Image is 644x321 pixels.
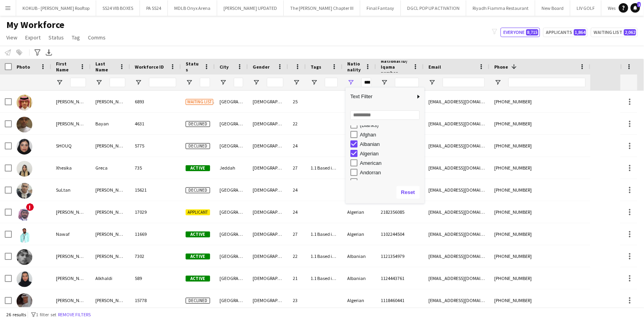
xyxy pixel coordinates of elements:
span: 2,062 [624,29,636,35]
img: Noor naseer Bayan [17,117,32,133]
button: Remove filters [56,310,92,319]
div: [PERSON_NAME] [51,289,91,311]
div: 21 [288,267,306,289]
input: City Filter Input [234,78,243,87]
span: Last Name [95,61,116,73]
button: The [PERSON_NAME] Chapter III [284,0,360,16]
span: Tag [72,34,80,41]
button: Open Filter Menu [253,79,260,86]
button: KOKUB - [PERSON_NAME] Rooftop [16,0,96,16]
input: Last Name Filter Input [110,78,125,87]
div: [DEMOGRAPHIC_DATA] [248,91,288,112]
button: Riyadh Fiamma Restaurant [466,0,535,16]
div: 27 [288,223,306,245]
span: Text Filter [346,90,415,103]
button: MDLB Onyx Arena [168,0,217,16]
div: 1.1 Based in [GEOGRAPHIC_DATA] [306,223,342,245]
span: 1102244504 [381,231,404,237]
button: Open Filter Menu [135,79,142,86]
div: 589 [130,267,181,289]
div: [DEMOGRAPHIC_DATA] [248,289,288,311]
button: Open Filter Menu [494,79,501,86]
div: 6893 [130,91,181,112]
div: [GEOGRAPHIC_DATA] [215,245,248,267]
span: Declined [186,187,210,193]
span: 1121354979 [381,253,404,259]
button: DGCL POP UP ACTIVATION [401,0,466,16]
span: 1118460441 [381,297,404,303]
div: 5775 [130,135,181,157]
div: [PERSON_NAME] [51,201,91,223]
span: Active [186,276,210,282]
div: Albanian [342,267,376,289]
button: LIV GOLF [570,0,601,16]
div: [EMAIL_ADDRESS][DOMAIN_NAME] [424,267,490,289]
div: [PHONE_NUMBER] [490,267,590,289]
div: [PERSON_NAME] [51,91,91,112]
button: SS24 VIB BOXES [96,0,140,16]
div: [PERSON_NAME] [51,113,91,134]
div: 17029 [130,201,181,223]
span: Waiting list [186,99,213,105]
div: [DEMOGRAPHIC_DATA] [248,157,288,179]
div: [GEOGRAPHIC_DATA] [215,135,248,157]
input: Search filter values [350,110,420,120]
input: Tags Filter Input [325,78,338,87]
button: Applicants1,864 [543,28,588,37]
div: Algerian [342,179,376,201]
div: [PERSON_NAME] [51,245,91,267]
div: [PERSON_NAME] [91,91,130,112]
div: 15621 [130,179,181,201]
div: [GEOGRAPHIC_DATA] [215,267,248,289]
input: Workforce ID Filter Input [149,78,176,87]
div: Angolan [360,179,422,185]
div: [PHONE_NUMBER] [490,157,590,179]
div: [DEMOGRAPHIC_DATA] [248,267,288,289]
div: [PHONE_NUMBER] [490,135,590,157]
img: Abdulrahman Alansari [17,95,32,110]
div: Bayan [91,113,130,134]
div: [GEOGRAPHIC_DATA] [215,223,248,245]
div: 25 [288,91,306,112]
div: [PERSON_NAME] [91,179,130,201]
div: [PERSON_NAME] [91,289,130,311]
div: 1.1 Based in [GEOGRAPHIC_DATA] [306,245,342,267]
img: Abdulmajeed Al Zahrani [17,249,32,265]
div: Alkhaldi [91,267,130,289]
div: [GEOGRAPHIC_DATA] [215,113,248,134]
span: Declined [186,143,210,149]
span: First Name [56,61,76,73]
span: 1 filter set [36,312,56,317]
div: Algerian [342,91,376,112]
div: 1.1 Based in [GEOGRAPHIC_DATA], 1.3 Based in [GEOGRAPHIC_DATA], 2.3 English Level = 3/3 Excellent... [306,157,342,179]
button: New Board [535,0,570,16]
span: My Workforce [6,19,64,31]
div: Albanian [342,135,376,157]
div: 4631 [130,113,181,134]
button: Open Filter Menu [95,79,102,86]
button: Open Filter Menu [381,79,388,86]
div: Albanian [342,157,376,179]
app-action-btn: Export XLSX [44,48,54,57]
div: 15778 [130,289,181,311]
button: Everyone8,715 [501,28,540,37]
div: [PHONE_NUMBER] [490,289,590,311]
img: Ibrahim Mubarak [17,293,32,309]
div: [PHONE_NUMBER] [490,113,590,134]
div: [PHONE_NUMBER] [490,223,590,245]
span: 8,715 [526,29,538,35]
div: [DEMOGRAPHIC_DATA] [248,245,288,267]
div: 22 [288,245,306,267]
span: Active [186,165,210,171]
span: Active [186,231,210,237]
img: SHOUQ Ali [17,139,32,155]
div: Xhesika [51,157,91,179]
button: Open Filter Menu [428,79,436,86]
img: SuLtan Aziz [17,183,32,199]
span: Declined [186,298,210,304]
div: 23 [288,289,306,311]
div: Afghan [360,132,422,138]
div: Albanian [342,113,376,134]
div: 22 [288,113,306,134]
div: [EMAIL_ADDRESS][DOMAIN_NAME] [424,113,490,134]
